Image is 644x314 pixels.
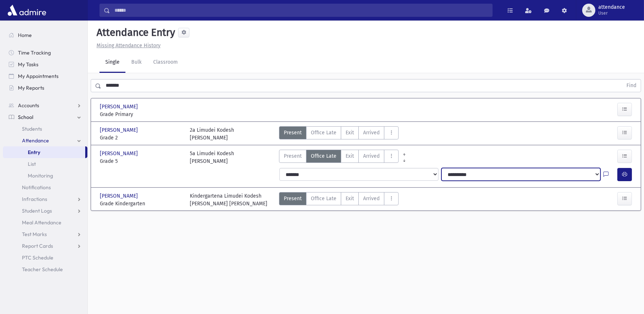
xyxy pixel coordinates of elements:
span: Present [284,129,302,137]
span: Present [284,152,302,160]
span: School [18,114,33,120]
a: Report Cards [3,240,87,252]
span: Office Late [311,195,336,202]
span: Meal Attendance [22,219,61,226]
span: [PERSON_NAME] [100,150,139,157]
span: Grade 5 [100,157,182,165]
a: Entry [3,146,85,158]
a: My Tasks [3,59,87,70]
span: Teacher Schedule [22,266,63,273]
img: AdmirePro [6,3,48,18]
span: User [598,10,625,16]
a: List [3,158,87,170]
div: 2a Limudei Kodesh [PERSON_NAME] [190,126,234,142]
div: Kindergartena Limudei Kodesh [PERSON_NAME] [PERSON_NAME] [190,192,267,208]
a: Bulk [125,52,147,73]
a: Single [99,52,125,73]
a: Student Logs [3,205,87,217]
u: Missing Attendance History [97,42,161,49]
a: Accounts [3,100,87,111]
a: Monitoring [3,170,87,182]
a: Missing Attendance History [94,42,161,49]
a: Students [3,123,87,135]
span: Report Cards [22,243,53,249]
span: Time Tracking [18,49,51,56]
a: Time Tracking [3,47,87,59]
span: Test Marks [22,231,47,238]
span: Student Logs [22,208,52,214]
span: attendance [598,4,625,10]
span: Exit [346,129,354,137]
a: Teacher Schedule [3,263,87,275]
span: Grade 2 [100,134,182,142]
span: Arrived [363,129,380,137]
span: Monitoring [28,172,53,179]
div: AttTypes [279,150,399,165]
span: Grade Kindergarten [100,200,182,208]
button: Find [622,79,641,92]
span: PTC Schedule [22,254,53,261]
span: [PERSON_NAME] [100,103,139,111]
span: Exit [346,152,354,160]
span: Present [284,195,302,202]
h5: Attendance Entry [94,26,175,39]
a: My Appointments [3,70,87,82]
span: [PERSON_NAME] [100,126,139,134]
span: Home [18,32,32,38]
a: School [3,111,87,123]
span: Grade Primary [100,111,182,118]
span: Office Late [311,152,336,160]
div: 5a Limudei Kodesh [PERSON_NAME] [190,150,234,165]
a: Home [3,29,87,41]
a: Notifications [3,182,87,193]
div: AttTypes [279,126,399,142]
span: Students [22,126,42,132]
a: Test Marks [3,228,87,240]
a: PTC Schedule [3,252,87,263]
span: Office Late [311,129,336,137]
span: Entry [28,149,40,156]
span: Notifications [22,184,51,191]
div: AttTypes [279,192,399,208]
span: My Tasks [18,61,38,68]
span: Arrived [363,195,380,202]
span: Accounts [18,102,39,109]
span: Arrived [363,152,380,160]
span: Infractions [22,196,47,202]
span: My Appointments [18,73,59,79]
span: Exit [346,195,354,202]
input: Search [110,4,492,17]
a: Infractions [3,193,87,205]
span: [PERSON_NAME] [100,192,139,200]
span: List [28,161,36,167]
a: My Reports [3,82,87,94]
span: Attendance [22,137,49,144]
span: My Reports [18,85,44,91]
a: Meal Attendance [3,217,87,228]
a: Classroom [147,52,184,73]
a: Attendance [3,135,87,146]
